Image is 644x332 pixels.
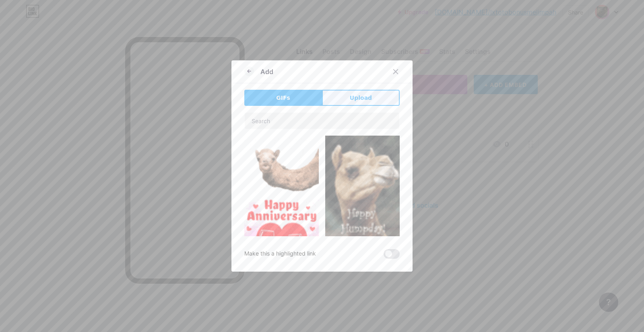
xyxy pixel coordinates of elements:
[244,199,319,273] img: Gihpy
[325,136,400,248] img: Gihpy
[244,90,322,106] button: GIFs
[244,249,316,259] div: Make this a highlighted link
[350,94,372,102] span: Upload
[244,136,319,192] img: Gihpy
[245,113,399,129] input: Search
[276,94,290,102] span: GIFs
[260,67,273,76] div: Add
[322,90,400,106] button: Upload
